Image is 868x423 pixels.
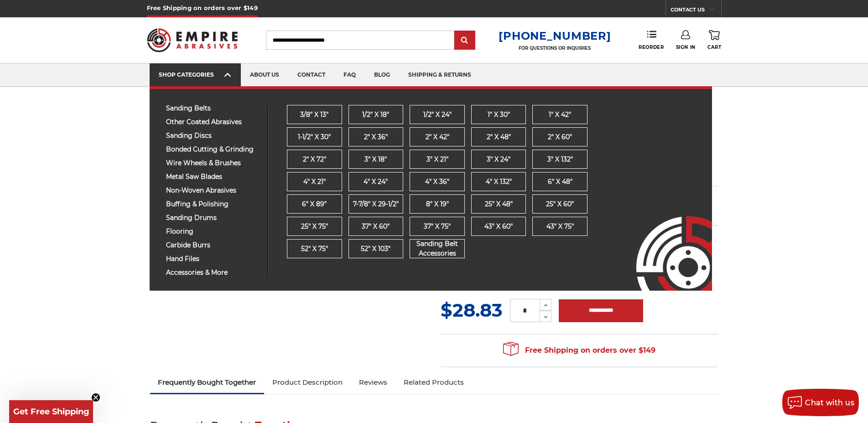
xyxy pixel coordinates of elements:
[302,155,326,164] span: 2" x 72"
[166,256,260,262] span: hand files
[425,132,449,142] span: 2" x 42"
[334,63,365,87] a: faq
[147,22,238,58] img: Empire Abrasives
[13,407,89,417] span: Get Free Shipping
[639,44,664,50] span: Reorder
[241,63,288,87] a: about us
[548,132,572,142] span: 2" x 60"
[549,110,571,120] span: 1" x 42"
[395,372,472,392] a: Related Products
[303,177,325,187] span: 4" x 21"
[301,244,327,254] span: 52" x 75"
[547,177,572,187] span: 6" x 48"
[301,222,327,231] span: 25" x 75"
[166,146,260,153] span: bonded cutting & grinding
[485,177,511,187] span: 4" x 132"
[620,189,712,291] img: Empire Abrasives Logo Image
[707,30,721,50] a: Cart
[264,372,351,392] a: Product Description
[362,110,389,120] span: 1/2" x 18"
[484,199,512,209] span: 25" x 48"
[166,160,260,167] span: wire wheels & brushes
[166,201,260,208] span: buffing & polishing
[302,199,327,209] span: 6" x 89"
[364,155,387,164] span: 3" x 18"
[487,110,509,120] span: 1" x 30"
[166,173,260,180] span: metal saw blades
[166,269,260,276] span: accessories & more
[361,244,390,254] span: 52" x 103"
[166,242,260,249] span: carbide burrs
[499,45,611,51] p: FOR QUESTIONS OR INQUIRIES
[805,398,854,407] span: Chat with us
[676,44,696,50] span: Sign In
[166,119,260,125] span: other coated abrasives
[362,222,390,231] span: 37" x 60"
[503,341,655,360] span: Free Shipping on orders over $149
[484,222,513,231] span: 43" x 60"
[166,214,260,221] span: sanding drums
[487,155,510,164] span: 3" x 24"
[159,71,232,78] div: SHOP CATEGORIES
[351,372,395,392] a: Reviews
[288,63,334,87] a: contact
[166,105,260,112] span: sanding belts
[426,199,448,209] span: 8" x 19"
[670,5,721,17] a: CONTACT US
[499,29,611,42] a: [PHONE_NUMBER]
[410,239,464,258] span: Sanding Belt Accessories
[424,222,451,231] span: 37" x 75"
[166,187,260,194] span: non-woven abrasives
[166,228,260,235] span: flooring
[399,63,480,87] a: shipping & returns
[486,132,510,142] span: 2" x 48"
[425,177,449,187] span: 4" x 36"
[456,31,474,50] input: Submit
[707,44,721,50] span: Cart
[150,372,265,392] a: Frequently Bought Together
[426,155,448,164] span: 3" x 21"
[300,110,328,120] span: 3/8" x 13"
[364,177,388,187] span: 4" x 24"
[423,110,451,120] span: 1/2" x 24"
[639,30,664,50] a: Reorder
[365,63,399,87] a: blog
[364,132,387,142] span: 2" x 36"
[298,132,331,142] span: 1-1/2" x 30"
[9,400,93,423] div: Get Free ShippingClose teaser
[91,393,100,402] button: Close teaser
[353,199,398,209] span: 7-7/8" x 29-1/2"
[546,199,574,209] span: 25" x 60"
[441,299,503,321] span: $28.83
[547,155,572,164] span: 3" x 132"
[546,222,573,231] span: 43” x 75"
[166,132,260,139] span: sanding discs
[782,389,859,416] button: Chat with us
